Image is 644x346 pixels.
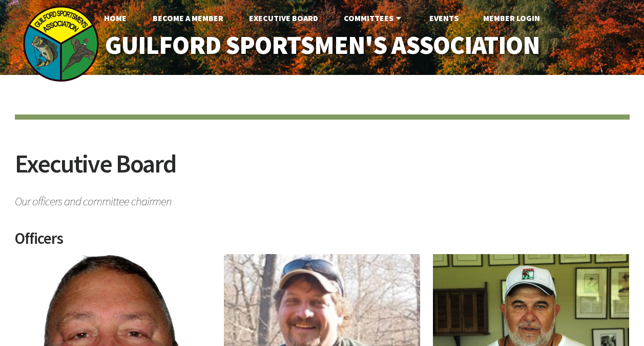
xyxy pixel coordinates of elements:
h2: Executive Board [15,151,630,189]
a: Executive Board [241,8,326,28]
span: Our officers and committee chairmen [15,189,630,207]
h2: Officers [15,230,630,254]
a: Member Login [475,8,548,28]
a: Become A Member [144,8,232,28]
img: logo_sm.png [23,5,99,82]
a: Events [421,8,467,28]
a: Home [96,8,135,28]
a: Guilford Sportsmen's Association [83,24,561,67]
a: Committees [336,8,412,28]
